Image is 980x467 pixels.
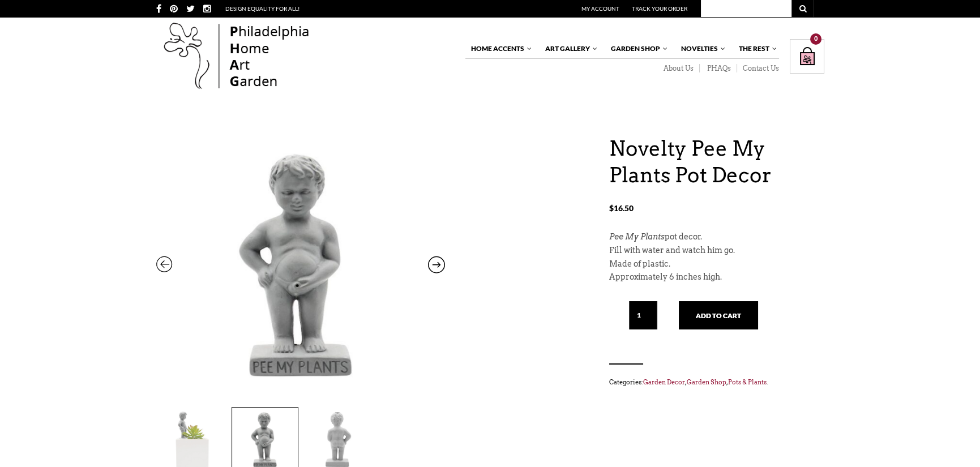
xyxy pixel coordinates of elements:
[656,64,700,73] a: About Us
[609,135,824,188] h1: Novelty Pee My Plants Pot Decor
[700,64,737,73] a: PHAQs
[733,39,778,58] a: The Rest
[609,244,824,258] p: Fill with water and watch him go.
[728,378,767,386] a: Pots & Plants
[675,39,726,58] a: Novelties
[679,301,758,329] button: Add to cart
[609,203,614,213] span: $
[609,203,634,213] bdi: 16.50
[465,39,533,58] a: Home Accents
[687,378,726,386] a: Garden Shop
[609,271,824,284] p: Approximately 6 inches high.
[737,64,779,73] a: Contact Us
[629,301,657,329] input: Qty
[609,232,665,241] em: Pee My Plants
[643,378,685,386] a: Garden Decor
[609,376,824,388] span: Categories: , , .
[609,230,824,244] p: pot decor.
[810,33,821,45] div: 0
[540,39,598,58] a: Art Gallery
[609,258,824,271] p: Made of plastic.
[581,5,619,12] a: My Account
[605,39,669,58] a: Garden Shop
[632,5,687,12] a: Track Your Order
